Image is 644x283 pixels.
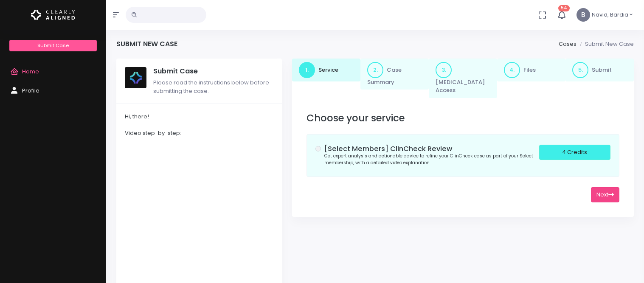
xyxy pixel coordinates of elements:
span: 54 [558,5,570,11]
h5: [Select Members] ClinCheck Review [324,145,539,153]
a: 1.Service [292,59,360,81]
a: Submit Case [9,40,96,51]
div: 4 Credits [539,145,610,160]
h4: Submit New Case [116,40,177,48]
span: 3. [436,62,452,78]
span: Profile [22,87,39,95]
span: Navid, Bardia [592,11,628,19]
span: B [577,8,590,22]
li: Submit New Case [577,40,634,48]
span: Please read the instructions below before submitting the case. [153,78,269,95]
div: Video step-by-step: [125,129,273,137]
small: Get expert analysis and actionable advice to refine your ClinCheck case as part of your Select me... [324,153,533,166]
span: 4. [504,62,520,78]
span: 2. [367,62,383,78]
span: 1. [299,62,315,78]
h3: Choose your service [307,112,619,124]
a: 5.Submit [565,59,634,81]
h5: Submit Case [153,67,273,76]
div: Hi, there! [125,112,273,121]
img: Logo Horizontal [31,6,75,24]
a: 4.Files [497,59,565,81]
span: 5. [572,62,588,78]
span: Submit Case [37,42,69,49]
a: 3.[MEDICAL_DATA] Access [429,59,497,98]
a: Cases [559,40,577,48]
span: Home [22,67,39,76]
a: 2.Case Summary [360,59,429,90]
button: Next [591,187,619,203]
